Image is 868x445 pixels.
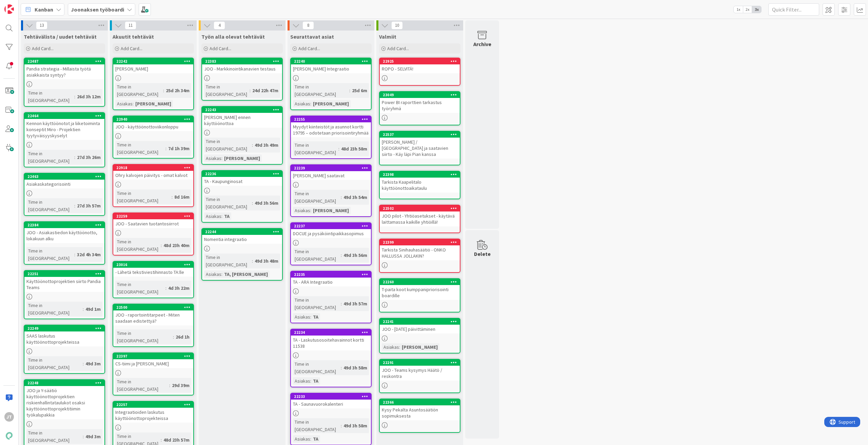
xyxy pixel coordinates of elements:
div: 25d 2h 34m [164,87,191,94]
div: 22502 [383,206,460,211]
div: JOO - käyttöönottoviikonloppu [113,122,193,131]
div: 22259 [113,213,193,219]
div: 49d 3m [84,360,102,367]
span: : [165,284,166,292]
span: Support [14,1,31,9]
a: 22242[PERSON_NAME]Time in [GEOGRAPHIC_DATA]:25d 2h 34mAsiakas:[PERSON_NAME] [113,58,194,110]
div: TA - Saunavuorokalenteri [291,400,371,408]
div: 22291 [380,360,460,366]
div: Asiakas [115,100,133,107]
div: Time in [GEOGRAPHIC_DATA] [115,281,165,296]
div: - Lähetä tekstiviestihinnasto TA:lle [113,268,193,277]
div: 22239 [294,166,371,170]
div: 22487 [24,58,104,64]
div: 22918Ohry kalvojen päivitys - omat kalvot [113,165,193,180]
div: 22464 [24,113,104,119]
div: TA - ARA Integraatio [291,278,371,286]
span: : [310,435,311,443]
div: JOO ja Y-säätiö käyttöönottoprojektien riskienhallintataulukot osaksi käyttöönottoprojektitiimin ... [24,386,104,419]
div: Time in [GEOGRAPHIC_DATA] [115,83,163,98]
div: Power BI raporttien tarkastus työryhmä [380,98,460,113]
a: 22235TA - ARA IntegraatioTime in [GEOGRAPHIC_DATA]:49d 3h 57mAsiakas:TA [290,271,372,323]
div: 22384 [27,223,104,227]
span: : [163,87,164,94]
span: : [221,155,222,162]
div: TA - Laskutusosoitehavainnot kortti 11538 [291,336,371,350]
span: Add Card... [121,45,142,52]
div: 22383 [205,59,282,64]
div: JOO - raportointitarpeet - Miten saadaan edistettyä? [113,310,193,325]
a: 22255Myydyt kiinteistöt ja asunnot kortti 19795 – odotetaan priorisointiryhmääTime in [GEOGRAPHIC... [290,116,372,159]
div: 49d 3h 54m [342,194,369,201]
div: Time in [GEOGRAPHIC_DATA] [26,89,74,104]
div: SAAS laskutus käyttöönottoprojekteissa [24,331,104,346]
div: 22240 [291,58,371,64]
div: Time in [GEOGRAPHIC_DATA] [293,418,341,433]
div: 22243[PERSON_NAME] ennen käyttöönottoa [202,107,282,128]
a: 22397CS-tiimi ja [PERSON_NAME]Time in [GEOGRAPHIC_DATA]:29d 39m [113,352,194,396]
span: : [221,270,222,278]
div: 22240[PERSON_NAME] Integraatio [291,58,371,73]
a: 22234TA - Laskutusosoitehavainnot kortti 11538Time in [GEOGRAPHIC_DATA]:49d 3h 58mAsiakas:TA [290,329,372,387]
div: 22366Kysy Pekalta Asuntosäätiön sopimuksesta [380,399,460,420]
a: 22237DOCUE ja pysäköintipaikkasopimusTime in [GEOGRAPHIC_DATA]:49d 3h 56m [290,222,372,265]
div: Myydyt kiinteistöt ja asunnot kortti 19795 – odotetaan priorisointiryhmää [291,122,371,137]
span: : [74,202,75,209]
div: 22384JOO - Asiakastiedon käyttöönotto, lokakuun alku [24,222,104,243]
div: 49d 3h 58m [342,422,369,429]
img: Visit kanbanzone.com [4,4,14,14]
div: 22255 [291,116,371,122]
span: Add Card... [298,45,320,52]
span: : [399,343,400,351]
div: 22249 [27,326,104,331]
div: Time in [GEOGRAPHIC_DATA] [115,189,172,204]
div: 22240 [294,59,371,64]
div: 49d 3h 56m [253,199,280,207]
div: 49d 3h 57m [342,300,369,307]
span: : [74,251,75,258]
div: 22291 [383,360,460,365]
div: Time in [GEOGRAPHIC_DATA] [115,141,165,156]
input: Quick Filter... [768,3,819,16]
span: : [338,145,339,153]
div: 48d 23h 40m [162,242,191,249]
div: Time in [GEOGRAPHIC_DATA] [26,198,74,213]
div: [PERSON_NAME] [311,100,351,107]
div: Tarkista Kaapelitalo käyttöönottoaikataulu [380,178,460,193]
div: 22249 [24,325,104,331]
div: 24d 22h 47m [251,87,280,94]
div: Time in [GEOGRAPHIC_DATA] [26,150,74,165]
div: 29d 39m [170,382,191,389]
div: 22255Myydyt kiinteistöt ja asunnot kortti 19795 – odotetaan priorisointiryhmää [291,116,371,137]
a: 22251Käyttöönottoprojektien siirto Pandia TeamsTime in [GEOGRAPHIC_DATA]:49d 1m [24,270,105,319]
div: Asiakaskategorisointi [24,180,104,188]
div: 22464Kennon käyttöönotot ja liiketoiminta konseptit Miro - Projektien tyytyväisyyskyselyt [24,113,104,140]
div: 27d 3h 57m [75,202,102,209]
div: 23016- Lähetä tekstiviestihinnasto TA:lle [113,262,193,277]
div: 22366 [383,400,460,405]
div: 22537[PERSON_NAME] / [GEOGRAPHIC_DATA] ja saatavien siirto - Käy läpi Pian kanssa [380,132,460,159]
div: 22397 [113,353,193,359]
a: 22366Kysy Pekalta Asuntosäätiön sopimuksesta [379,399,460,433]
div: 27d 3h 26m [75,154,102,161]
div: 22251 [27,271,104,276]
span: : [349,87,350,94]
a: 22918Ohry kalvojen päivitys - omat kalvotTime in [GEOGRAPHIC_DATA]:8d 16m [113,164,194,207]
span: : [169,382,170,389]
div: Time in [GEOGRAPHIC_DATA] [115,329,173,344]
a: 22925ROPO - SELVITÄ! [379,58,460,86]
div: 22234 [294,330,371,335]
div: JOO - Saatavien tuotantosiirrot [113,219,193,228]
div: Asiakas [293,435,310,443]
div: 22242 [116,59,193,64]
b: Joonaksen työboardi [71,6,124,13]
div: 22241 [380,319,460,325]
span: : [83,305,84,313]
div: Ohry kalvojen päivitys - omat kalvot [113,171,193,180]
a: 22240[PERSON_NAME] IntegraatioTime in [GEOGRAPHIC_DATA]:25d 6mAsiakas:[PERSON_NAME] [290,58,372,110]
div: 22260 [383,280,460,284]
div: 48d 23h 57m [162,436,191,444]
div: 22239 [291,165,371,171]
div: 22383 [202,58,282,64]
div: 22399Tarkista Sinihauhasäätiö - ONKO HALLUSSA JOLLAKIN? [380,239,460,260]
